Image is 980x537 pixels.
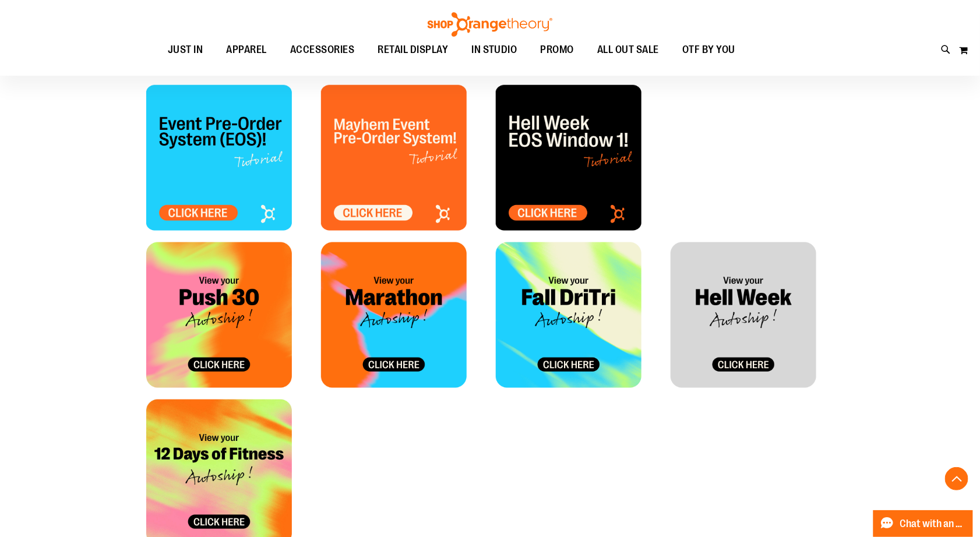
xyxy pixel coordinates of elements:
span: ALL OUT SALE [597,37,659,63]
button: Chat with an Expert [873,510,974,537]
span: PROMO [541,37,574,63]
img: HELLWEEK_Allocation Tile [496,85,641,231]
span: OTF BY YOU [682,37,735,63]
span: RETAIL DISPLAY [378,37,448,63]
img: Shop Orangetheory [426,12,554,37]
span: Chat with an Expert [900,518,966,529]
span: APPAREL [226,37,267,63]
img: OTF Tile - Marathon Marketing [321,242,467,388]
span: IN STUDIO [471,37,517,63]
img: FALL DRI TRI_Allocation Tile [496,242,641,388]
button: Back To Top [945,467,968,490]
span: ACCESSORIES [290,37,355,63]
img: HELLWEEK_Allocation Tile [671,242,816,388]
span: JUST IN [168,37,203,63]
